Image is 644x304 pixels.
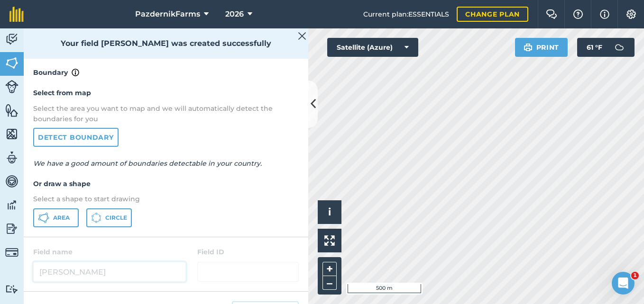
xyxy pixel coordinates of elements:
a: Detect boundary [33,128,119,147]
button: + [322,262,337,276]
button: – [322,276,337,290]
h4: Select from map [33,88,299,98]
span: Area [53,214,70,222]
h4: Or draw a shape [33,179,299,189]
img: svg+xml;base64,PD94bWwgdmVyc2lvbj0iMS4wIiBlbmNvZGluZz0idXRmLTgiPz4KPCEtLSBHZW5lcmF0b3I6IEFkb2JlIE... [610,38,629,57]
img: svg+xml;base64,PHN2ZyB4bWxucz0iaHR0cDovL3d3dy53My5vcmcvMjAwMC9zdmciIHdpZHRoPSIyMiIgaGVpZ2h0PSIzMC... [298,30,306,42]
img: svg+xml;base64,PD94bWwgdmVyc2lvbj0iMS4wIiBlbmNvZGluZz0idXRmLTgiPz4KPCEtLSBHZW5lcmF0b3I6IEFkb2JlIE... [5,32,18,46]
img: fieldmargin Logo [9,7,24,22]
img: Two speech bubbles overlapping with the left bubble in the forefront [546,9,557,19]
button: Area [33,208,79,227]
h4: Boundary [24,57,308,78]
img: svg+xml;base64,PD94bWwgdmVyc2lvbj0iMS4wIiBlbmNvZGluZz0idXRmLTgiPz4KPCEtLSBHZW5lcmF0b3I6IEFkb2JlIE... [5,151,18,165]
img: Four arrows, one pointing top left, one top right, one bottom right and the last bottom left [324,235,335,246]
img: A cog icon [626,9,637,19]
button: i [318,200,341,224]
div: Your field [PERSON_NAME] was created successfully [24,28,308,59]
img: A question mark icon [572,9,584,19]
img: svg+xml;base64,PHN2ZyB4bWxucz0iaHR0cDovL3d3dy53My5vcmcvMjAwMC9zdmciIHdpZHRoPSI1NiIgaGVpZ2h0PSI2MC... [5,103,18,117]
img: svg+xml;base64,PD94bWwgdmVyc2lvbj0iMS4wIiBlbmNvZGluZz0idXRmLTgiPz4KPCEtLSBHZW5lcmF0b3I6IEFkb2JlIE... [5,285,18,294]
button: Circle [86,208,132,227]
span: i [328,206,331,218]
span: 2026 [225,9,244,20]
img: svg+xml;base64,PHN2ZyB4bWxucz0iaHR0cDovL3d3dy53My5vcmcvMjAwMC9zdmciIHdpZHRoPSIxOSIgaGVpZ2h0PSIyNC... [524,42,533,53]
img: svg+xml;base64,PHN2ZyB4bWxucz0iaHR0cDovL3d3dy53My5vcmcvMjAwMC9zdmciIHdpZHRoPSI1NiIgaGVpZ2h0PSI2MC... [5,56,18,70]
img: svg+xml;base64,PD94bWwgdmVyc2lvbj0iMS4wIiBlbmNvZGluZz0idXRmLTgiPz4KPCEtLSBHZW5lcmF0b3I6IEFkb2JlIE... [5,80,18,93]
p: Select a shape to start drawing [33,194,299,204]
button: Print [515,38,568,57]
a: Change plan [457,7,528,22]
em: We have a good amount of boundaries detectable in your country. [33,159,262,168]
span: 1 [631,272,639,279]
span: PazdernikFarms [135,9,200,20]
img: svg+xml;base64,PHN2ZyB4bWxucz0iaHR0cDovL3d3dy53My5vcmcvMjAwMC9zdmciIHdpZHRoPSIxNyIgaGVpZ2h0PSIxNy... [600,9,609,20]
img: svg+xml;base64,PD94bWwgdmVyc2lvbj0iMS4wIiBlbmNvZGluZz0idXRmLTgiPz4KPCEtLSBHZW5lcmF0b3I6IEFkb2JlIE... [5,222,18,236]
span: 61 ° F [587,38,602,57]
img: svg+xml;base64,PD94bWwgdmVyc2lvbj0iMS4wIiBlbmNvZGluZz0idXRmLTgiPz4KPCEtLSBHZW5lcmF0b3I6IEFkb2JlIE... [5,174,18,188]
button: Satellite (Azure) [327,38,418,57]
p: Select the area you want to map and we will automatically detect the boundaries for you [33,103,299,125]
img: svg+xml;base64,PHN2ZyB4bWxucz0iaHR0cDovL3d3dy53My5vcmcvMjAwMC9zdmciIHdpZHRoPSIxNyIgaGVpZ2h0PSIxNy... [72,67,79,78]
img: svg+xml;base64,PHN2ZyB4bWxucz0iaHR0cDovL3d3dy53My5vcmcvMjAwMC9zdmciIHdpZHRoPSI1NiIgaGVpZ2h0PSI2MC... [5,127,18,141]
span: Circle [105,214,127,222]
iframe: Intercom live chat [612,272,635,295]
img: svg+xml;base64,PD94bWwgdmVyc2lvbj0iMS4wIiBlbmNvZGluZz0idXRmLTgiPz4KPCEtLSBHZW5lcmF0b3I6IEFkb2JlIE... [5,246,18,259]
button: 61 °F [577,38,635,57]
span: Current plan : ESSENTIALS [363,9,449,19]
img: svg+xml;base64,PD94bWwgdmVyc2lvbj0iMS4wIiBlbmNvZGluZz0idXRmLTgiPz4KPCEtLSBHZW5lcmF0b3I6IEFkb2JlIE... [5,198,18,212]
